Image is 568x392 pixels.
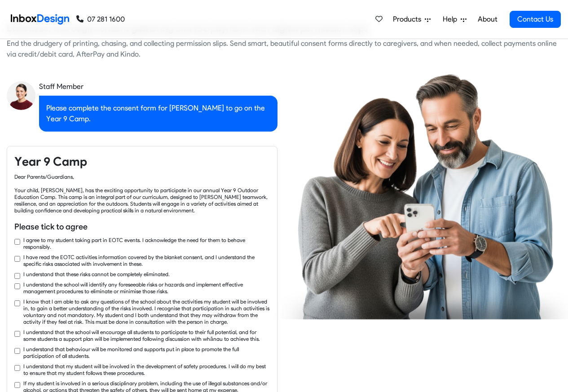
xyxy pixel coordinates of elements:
label: I understand that my student will be involved in the development of safety procedures. I will do ... [23,363,270,376]
div: Please complete the consent form for [PERSON_NAME] to go on the Year 9 Camp. [39,96,277,132]
label: I agree to my student taking part in EOTC events. I acknowledge the need for them to behave respo... [23,237,270,250]
a: About [475,10,500,28]
div: End the drudgery of printing, chasing, and collecting permission slips. Send smart, beautiful con... [7,38,561,60]
span: Help [443,14,461,25]
label: I have read the EOTC activities information covered by the blanket consent, and I understand the ... [23,254,270,267]
label: I know that I am able to ask any questions of the school about the activities my student will be ... [23,298,270,325]
h6: Please tick to agree [14,221,270,233]
label: I understand that these risks cannot be completely eliminated. [23,271,170,277]
div: Staff Member [39,81,277,92]
span: Products [393,14,425,25]
a: Contact Us [510,11,561,28]
h4: Year 9 Camp [14,154,270,170]
a: Products [389,10,434,28]
div: Dear Parents/Guardians, Your child, [PERSON_NAME], has the exciting opportunity to participate in... [14,173,270,214]
label: I understand that behaviour will be monitored and supports put in place to promote the full parti... [23,346,270,359]
a: Help [439,10,470,28]
label: I understand that the school will encourage all students to participate to their full potential, ... [23,329,270,342]
img: staff_avatar.png [7,81,35,110]
a: 07 281 1600 [76,14,125,25]
label: I understand the school will identify any foreseeable risks or hazards and implement effective ma... [23,281,270,295]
